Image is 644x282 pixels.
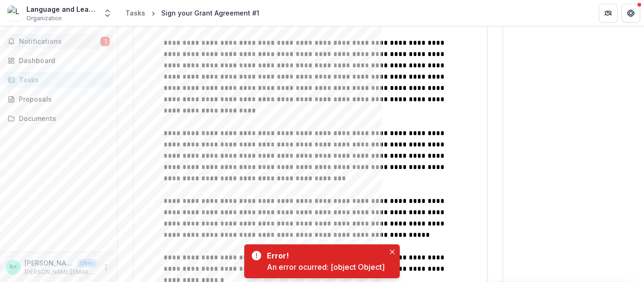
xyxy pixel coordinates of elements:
button: Partners [599,4,618,23]
p: User [77,259,97,267]
button: Close [387,246,398,258]
span: Organization [26,14,62,23]
a: Proposals [4,91,114,107]
div: Tasks [19,75,106,85]
a: Tasks [122,6,149,20]
span: 1 [100,37,110,46]
div: An error ocurred: [object Object] [267,261,385,273]
div: Tasks [125,8,145,18]
button: Get Help [621,4,640,23]
div: Error! [267,250,381,261]
img: Language and Learning Foundation [8,6,23,21]
button: Notifications1 [4,34,114,49]
nav: breadcrumb [122,6,263,20]
a: Tasks [4,72,114,88]
div: Dashboard [19,56,106,65]
div: Language and Learning Foundation [26,4,97,14]
p: [PERSON_NAME][EMAIL_ADDRESS][PERSON_NAME][DOMAIN_NAME] [25,268,97,276]
span: Notifications [19,38,100,46]
div: Sign your Grant Agreement #1 [161,8,259,18]
p: [PERSON_NAME] <[PERSON_NAME][EMAIL_ADDRESS][PERSON_NAME][DOMAIN_NAME]> [25,258,74,268]
div: Documents [19,113,106,123]
a: Dashboard [4,53,114,68]
button: Open entity switcher [101,4,114,23]
button: More [100,262,112,273]
div: Rupinder Chahal <rupinder.chahal@languageandlearningfoundation.org> [9,264,17,270]
a: Documents [4,111,114,126]
div: Proposals [19,94,106,104]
